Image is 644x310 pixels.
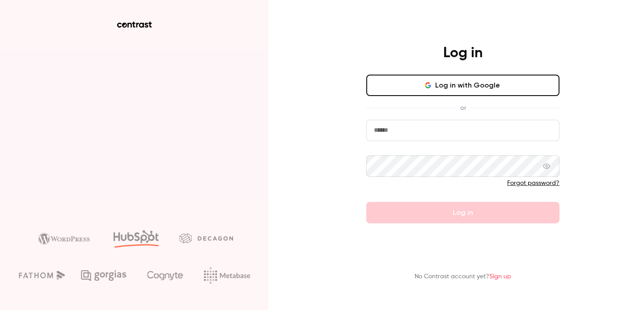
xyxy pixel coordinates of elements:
button: Log in with Google [366,75,559,96]
a: Forgot password? [507,180,559,186]
img: decagon [179,233,233,243]
span: or [456,103,470,113]
p: No Contrast account yet? [415,272,511,281]
h4: Log in [443,44,483,62]
a: Sign up [489,273,511,280]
